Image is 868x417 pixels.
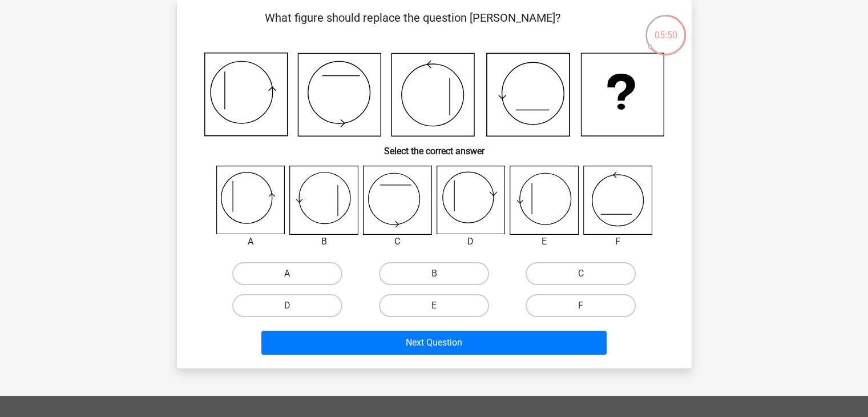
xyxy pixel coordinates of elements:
div: F [575,235,661,248]
label: B [379,262,489,285]
div: 05:50 [644,14,687,42]
div: E [501,235,587,248]
label: E [379,294,489,317]
label: D [232,294,342,317]
label: F [526,294,636,317]
div: A [208,235,294,248]
h6: Select the correct answer [195,137,673,157]
div: B [281,235,367,248]
p: What figure should replace the question [PERSON_NAME]? [195,9,631,43]
button: Next Question [261,331,607,355]
div: C [354,235,441,248]
label: C [526,262,636,285]
div: D [428,235,514,248]
label: A [232,262,342,285]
